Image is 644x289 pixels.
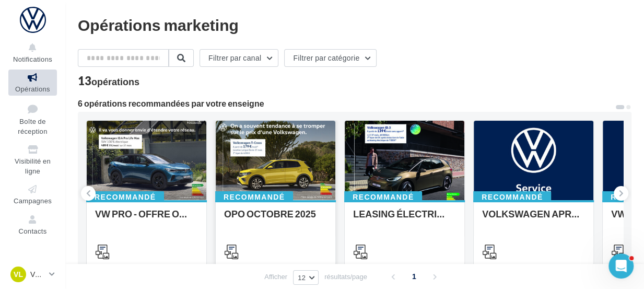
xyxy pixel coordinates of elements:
[30,269,45,280] p: VW LAON
[18,117,47,135] span: Boîte de réception
[224,209,327,229] div: OPO OCTOBRE 2025
[19,227,47,235] span: Contacts
[8,100,57,138] a: Boîte de réception
[78,75,139,87] div: 13
[215,191,293,203] div: Recommandé
[14,196,52,205] span: Campagnes
[8,181,57,207] a: Campagnes
[284,49,377,67] button: Filtrer par catégorie
[353,209,456,229] div: LEASING ÉLECTRIQUE 2025
[78,99,615,108] div: 6 opérations recommandées par votre enseigne
[8,70,57,95] a: Opérations
[293,270,319,285] button: 12
[406,268,423,285] span: 1
[86,191,164,203] div: Recommandé
[344,191,422,203] div: Recommandé
[482,209,585,229] div: VOLKSWAGEN APRES-VENTE
[8,212,57,237] a: Contacts
[15,157,51,175] span: Visibilité en ligne
[324,272,367,282] span: résultats/page
[264,272,287,282] span: Afficher
[8,142,57,177] a: Visibilité en ligne
[8,264,57,284] a: VL VW LAON
[200,49,278,67] button: Filtrer par canal
[298,273,306,282] span: 12
[78,17,631,32] div: Opérations marketing
[91,77,139,86] div: opérations
[13,55,52,63] span: Notifications
[608,253,634,279] iframe: Intercom live chat
[95,209,198,229] div: VW PRO - OFFRE OCTOBRE 25
[8,40,57,65] button: Notifications
[473,191,551,203] div: Recommandé
[15,85,50,93] span: Opérations
[14,269,23,280] span: VL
